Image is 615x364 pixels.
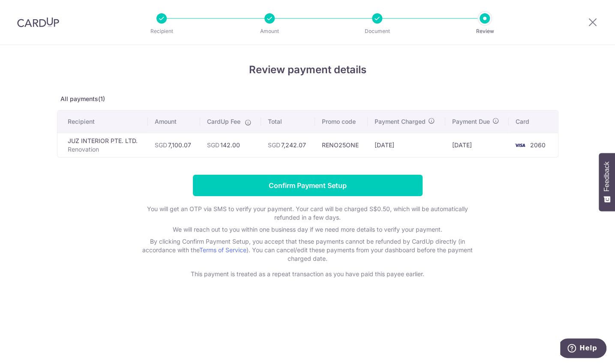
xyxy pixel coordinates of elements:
th: Total [261,110,315,133]
span: 2060 [530,141,546,149]
th: Promo code [315,110,368,133]
p: Recipient [130,27,193,36]
img: CardUp [17,17,59,27]
button: Feedback - Show survey [599,153,615,211]
p: Amount [238,27,301,36]
span: Payment Due [452,117,490,126]
a: Terms of Service [199,246,246,254]
td: 7,100.07 [148,133,200,157]
p: All payments(1) [57,95,558,103]
td: JUZ INTERIOR PTE. LTD. [57,133,148,157]
span: SGD [155,141,167,149]
p: Renovation [68,145,141,154]
td: [DATE] [368,133,445,157]
td: 7,242.07 [261,133,315,157]
iframe: Opens a widget where you can find more information [560,338,606,360]
h4: Review payment details [57,62,558,78]
span: SGD [207,141,219,149]
span: Feedback [603,161,611,191]
p: We will reach out to you within one business day if we need more details to verify your payment. [136,225,479,234]
p: Review [453,27,516,36]
th: Card [509,110,558,133]
p: By clicking Confirm Payment Setup, you accept that these payments cannot be refunded by CardUp di... [136,237,479,263]
p: You will get an OTP via SMS to verify your payment. Your card will be charged S$0.50, which will ... [136,205,479,222]
th: Recipient [57,110,148,133]
span: Payment Charged [375,117,426,126]
p: Document [345,27,409,36]
td: RENO25ONE [315,133,368,157]
td: [DATE] [445,133,509,157]
span: CardUp Fee [207,117,240,126]
th: Amount [148,110,200,133]
span: SGD [268,141,280,149]
td: 142.00 [200,133,261,157]
input: Confirm Payment Setup [193,175,423,196]
img: <span class="translation_missing" title="translation missing: en.account_steps.new_confirm_form.b... [511,140,528,150]
p: This payment is treated as a repeat transaction as you have paid this payee earlier. [136,270,479,278]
